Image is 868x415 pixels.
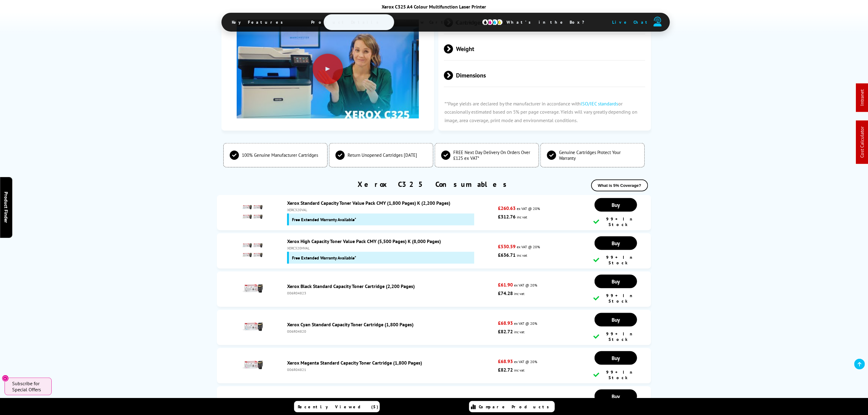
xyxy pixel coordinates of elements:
[498,290,513,296] strong: £74.28
[859,127,865,158] a: Cost Calculator
[287,291,495,295] div: 006R04823
[287,238,441,244] a: Xerox High Capacity Toner Value Pack CMY (5,500 Pages) K (8,000 Pages)
[287,246,495,250] div: XERC320HVAL
[514,321,537,326] span: ex VAT @ 20%
[612,19,650,25] span: Live Chat
[292,217,356,222] span: Free Extended Warranty Available*
[654,17,662,26] img: user-headset-duotone.svg
[612,278,620,285] span: Buy
[517,253,527,258] span: inc vat
[612,316,620,323] span: Buy
[398,14,491,30] span: View Cartridges
[593,369,638,380] div: 99+ In Stock
[498,214,516,220] strong: £312.76
[287,321,413,328] a: Xerox Cyan Standard Capacity Toner Cartridge (1,800 Pages)
[514,330,525,334] span: inc vat
[593,331,638,342] div: 99+ In Stock
[438,94,651,131] p: **Page yields are declared by the manufacturer in accordance with or occasionally estimated based...
[498,243,516,249] strong: £530.59
[498,205,516,211] strong: £260.63
[514,398,537,402] span: ex VAT @ 20%
[612,393,620,400] span: Buy
[242,316,263,338] img: Xerox Cyan Standard Capacity Toner Cartridge (1,800 Pages)
[292,255,356,261] span: Free Extended Warranty Available*
[242,393,263,414] img: Xerox Yellow Standard Capacity Toner Cartridge (1,800 Pages)
[593,293,638,304] div: 99+ In Stock
[498,358,513,364] strong: £68.93
[593,216,638,227] div: 99+ In Stock
[302,15,391,29] span: Product Details
[298,404,379,410] span: Recently Viewed (5)
[514,283,537,287] span: ex VAT @ 20%
[287,329,495,334] div: 006R04820
[498,328,513,334] strong: £82.72
[517,215,527,219] span: inc vat
[287,200,450,206] a: Xerox Standard Capacity Toner Value Pack CMY (1,800 Pages) K (2,200 Pages)
[593,255,638,266] div: 99+ In Stock
[237,9,419,146] img: Play
[859,90,865,106] a: Intranet
[242,201,263,223] img: Xerox Standard Capacity Toner Value Pack CMY (1,800 Pages) K (2,200 Pages)
[482,19,503,26] img: cmyk-icon.svg
[287,207,495,212] div: XERC320VAL
[242,278,263,299] img: Xerox Black Standard Capacity Toner Cartridge (2,200 Pages)
[444,37,645,60] span: Weight
[242,240,263,261] img: Xerox High Capacity Toner Value Pack CMY (5,500 Pages) K (8,000 Pages)
[358,180,510,189] a: Xerox C325 Consumables
[517,206,540,211] span: ex VAT @ 20%
[514,368,525,372] span: inc vat
[612,201,620,208] span: Buy
[498,320,513,326] strong: £68.93
[514,291,525,296] span: inc vat
[287,367,495,372] div: 006R04821
[612,240,620,247] span: Buy
[242,355,263,376] img: Xerox Magenta Standard Capacity Toner Cartridge (1,800 Pages)
[12,380,46,393] span: Subscribe for Special Offers
[514,359,537,364] span: ex VAT @ 20%
[223,15,296,29] span: Key Features
[559,149,638,161] span: Genuine Cartridges Protect Your Warranty
[591,180,648,191] button: What is 5% Coverage?
[498,15,600,29] span: What’s in the Box?
[498,396,513,403] strong: £68.93
[517,245,540,249] span: ex VAT @ 20%
[3,192,9,223] span: Product Finder
[348,152,417,158] span: Return Unopened Cartridges [DATE]
[444,64,645,87] span: Dimensions
[2,375,9,382] button: Close
[581,101,619,107] a: ISO/IEC standards
[294,401,380,412] a: Recently Viewed (5)
[498,252,516,258] strong: £636.71
[612,355,620,362] span: Buy
[479,404,553,410] span: Compare Products
[242,152,318,158] span: 100% Genuine Manufacturer Cartridges
[498,282,513,288] strong: £61.90
[287,360,422,366] a: Xerox Magenta Standard Capacity Toner Cartridge (1,800 Pages)
[221,4,647,10] div: Xerox C325 A4 Colour Multifunction Laser Printer
[287,283,415,289] a: Xerox Black Standard Capacity Toner Cartridge (2,200 Pages)
[498,367,513,373] strong: £82.72
[469,401,555,412] a: Compare Products
[453,149,533,161] span: FREE Next Day Delivery On Orders Over £125 ex VAT*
